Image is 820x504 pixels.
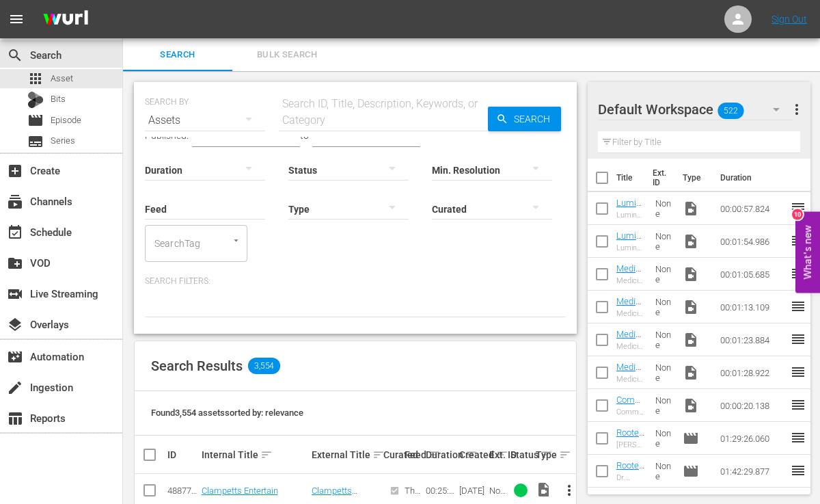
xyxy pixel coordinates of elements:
span: Automation [7,349,23,365]
div: 00:25:32.539 [426,486,456,496]
div: Curated [383,449,400,460]
td: 01:29:26.060 [715,422,790,455]
div: None [489,486,506,496]
div: Internal Title [202,447,307,463]
span: reorder [790,331,806,347]
td: None [650,323,677,356]
td: 00:01:28.922 [715,356,790,389]
span: sort [372,449,385,461]
th: Duration [712,159,794,197]
span: Bits [51,92,66,106]
div: Medicinal Media Interstitial- Inner Strength [616,309,644,318]
img: ans4CAIJ8jUAAAAAAAAAAAAAAAAAAAAAAAAgQb4GAAAAAAAAAAAAAAAAAAAAAAAAJMjXAAAAAAAAAAAAAAAAAAAAAAAAgAT5G... [33,3,98,36]
td: 00:00:57.824 [715,192,790,225]
span: more_vert [561,482,577,499]
button: Open [230,234,243,247]
span: Search Results [151,358,243,374]
div: Commune Luminescence Next On [616,408,644,416]
span: Search [508,107,561,131]
td: None [650,258,677,291]
span: 522 [717,96,743,125]
td: None [650,389,677,422]
div: Bits [27,92,44,108]
div: Type [536,447,549,463]
span: Video [683,233,699,250]
a: Medicinal Media Interstitial- Still Water [616,263,643,335]
span: reorder [790,298,806,315]
span: Search [7,47,23,64]
span: Episode [27,112,44,129]
span: more_vert [789,101,805,118]
span: Episode [51,114,81,127]
span: Asset [27,70,44,87]
div: Search ID, Title, Description, Keywords, or Category [279,96,488,129]
span: reorder [790,233,806,249]
span: Bulk Search [241,47,333,63]
div: 10 [792,209,803,220]
span: reorder [790,397,806,413]
td: 01:42:29.877 [715,455,790,488]
div: [DATE] [459,486,484,496]
a: Sign Out [771,14,807,25]
th: Type [674,159,712,197]
span: Episode [683,430,699,447]
span: reorder [790,364,806,380]
button: Search [488,107,561,131]
span: Search [131,47,224,63]
span: Live Streaming [7,286,23,302]
a: Medicinal Media Interstitial- Chocolate [616,329,643,401]
a: Medicinal Media Interstitial- Inner Strength [616,296,644,378]
div: Luminescence Main Promo 01:55 [616,243,644,252]
span: Create [7,163,23,179]
div: Luminescence [PERSON_NAME] and [PERSON_NAME] 00:58 [616,211,644,220]
div: Assets [145,101,265,140]
div: External Title [312,447,379,463]
div: Default Workspace [598,90,793,129]
div: ID [167,449,197,460]
a: Luminescence Main Promo 01:55 [616,230,642,292]
span: sort [260,449,273,461]
span: Video [683,364,699,381]
div: 48877389 [167,486,197,496]
td: 00:01:05.685 [715,258,790,291]
td: None [650,455,677,488]
span: Overlays [7,317,23,333]
td: 00:01:13.109 [715,291,790,323]
td: 00:00:20.138 [715,389,790,422]
span: Schedule [7,224,23,241]
span: Ingestion [7,380,23,396]
span: Video [683,200,699,217]
div: Created [459,447,484,463]
th: Title [616,159,645,197]
div: Status [510,447,532,463]
span: Reports [7,410,23,427]
span: reorder [790,265,806,282]
span: Video [683,299,699,315]
th: Ext. ID [644,159,674,197]
div: Duration [426,447,456,463]
span: Channels [7,194,23,210]
span: reorder [790,200,806,216]
span: reorder [790,429,806,446]
div: Ext. ID [489,449,506,460]
span: VOD [7,255,23,271]
div: Medicinal Media Interstitial- Still Water [616,276,644,285]
span: Video [683,332,699,348]
span: 3,554 [248,358,280,374]
div: Feed [405,447,422,463]
span: Episode [683,463,699,479]
td: 00:01:54.986 [715,225,790,258]
a: Commune Luminescence Next On [616,395,643,466]
a: Clampetts Entertain [202,486,278,496]
span: Video [536,481,552,498]
a: Medicinal Media Interstitial- Cherry Blossoms [616,362,643,444]
td: None [650,291,677,323]
span: Video [683,266,699,282]
span: Series [51,134,75,148]
td: 00:01:23.884 [715,323,790,356]
div: [PERSON_NAME]: Gut Health and the Microbiome: Improving and Maintaining the Microbiome with Probi... [616,440,644,449]
div: Medicinal Media Interstitial- Chocolate [616,342,644,351]
td: None [650,356,677,389]
div: Medicinal Media Interstitial- Cherry Blossoms [616,375,644,384]
span: Found 3,554 assets sorted by: relevance [151,408,303,418]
